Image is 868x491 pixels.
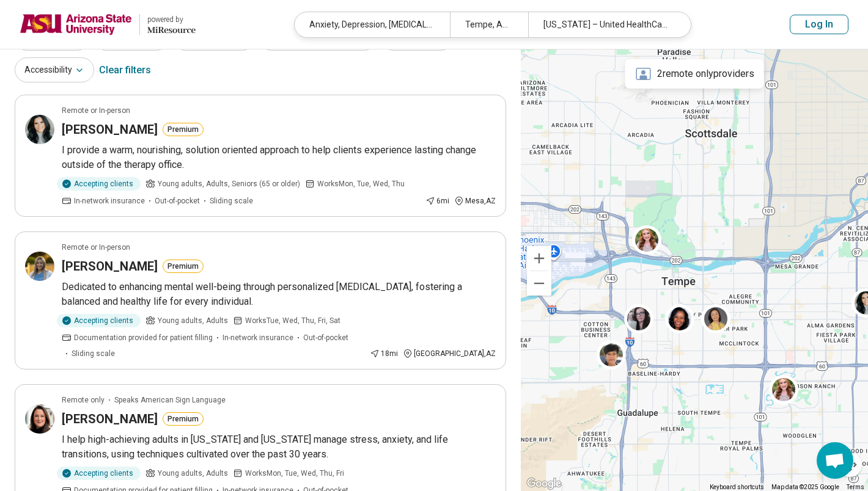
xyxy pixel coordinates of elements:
span: Sliding scale [72,348,115,359]
button: Premium [163,123,204,136]
p: Remote or In-person [62,105,130,116]
div: Tempe, AZ 85281 [450,12,528,37]
div: powered by [147,14,196,25]
div: Accepting clients [57,467,141,480]
div: Clear filters [99,56,151,85]
button: Zoom in [527,246,551,271]
div: Accepting clients [57,314,141,327]
button: Log In [790,15,848,34]
a: Arizona State Universitypowered by [20,10,196,39]
h3: [PERSON_NAME] [62,121,158,138]
span: Speaks American Sign Language [114,395,226,406]
div: [GEOGRAPHIC_DATA] , AZ [403,348,496,359]
button: Accessibility [15,57,94,82]
p: I provide a warm, nourishing, solution oriented approach to help clients experience lasting chang... [62,143,496,172]
div: Mesa , AZ [454,195,496,206]
span: Map data ©2025 Google [771,484,839,490]
img: Arizona State University [20,10,132,39]
span: Works Tue, Wed, Thu, Fri, Sat [245,315,340,326]
span: In-network insurance [74,195,145,206]
h3: [PERSON_NAME] [62,258,158,275]
div: Open chat [817,442,853,479]
span: Young adults, Adults [158,468,228,479]
div: Anxiety, Depression, [MEDICAL_DATA] (PTSD), Sexual Assault [295,12,450,37]
div: 2 remote only providers [625,59,764,89]
span: Young adults, Adults, Seniors (65 or older) [158,178,300,189]
p: I help high-achieving adults in [US_STATE] and [US_STATE] manage stress, anxiety, and life transi... [62,432,496,462]
p: Dedicated to enhancing mental well-being through personalized [MEDICAL_DATA], fostering a balance... [62,280,496,309]
span: Young adults, Adults [158,315,228,326]
button: Premium [163,412,204,426]
span: Out-of-pocket [303,332,348,343]
a: Terms (opens in new tab) [847,484,864,490]
div: 18 mi [370,348,398,359]
span: Out-of-pocket [155,195,200,206]
span: Works Mon, Tue, Wed, Thu, Fri [245,468,344,479]
span: Sliding scale [210,195,253,206]
span: In-network insurance [223,332,293,343]
button: Premium [163,260,204,273]
div: 6 mi [425,195,449,206]
p: Remote only [62,395,105,406]
div: Accepting clients [57,177,141,191]
button: Zoom out [527,271,551,296]
h3: [PERSON_NAME] [62,410,158,427]
span: Documentation provided for patient filling [74,332,213,343]
span: Works Mon, Tue, Wed, Thu [317,178,405,189]
div: [US_STATE] – United HealthCare [528,12,683,37]
p: Remote or In-person [62,242,130,253]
